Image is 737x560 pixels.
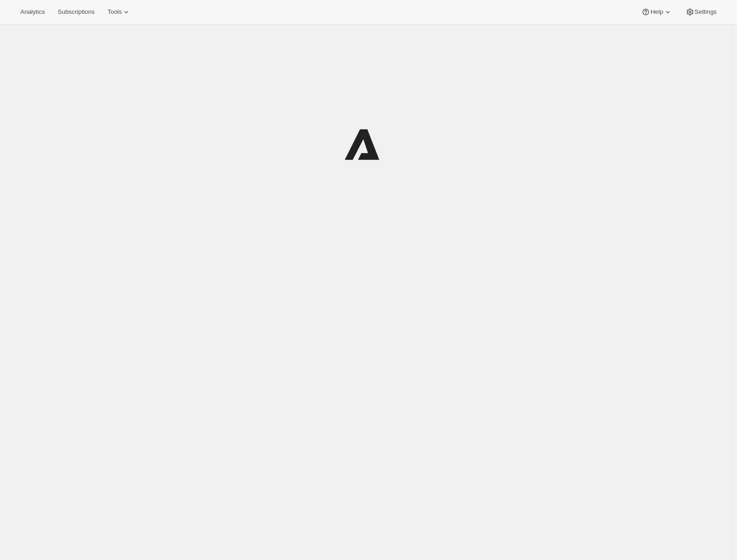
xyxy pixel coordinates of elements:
[102,6,136,18] button: Tools
[107,8,122,16] span: Tools
[680,6,722,18] button: Settings
[58,8,94,16] span: Subscriptions
[15,6,50,18] button: Analytics
[650,8,663,16] span: Help
[695,8,717,16] span: Settings
[52,6,100,18] button: Subscriptions
[636,6,678,18] button: Help
[20,8,45,16] span: Analytics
